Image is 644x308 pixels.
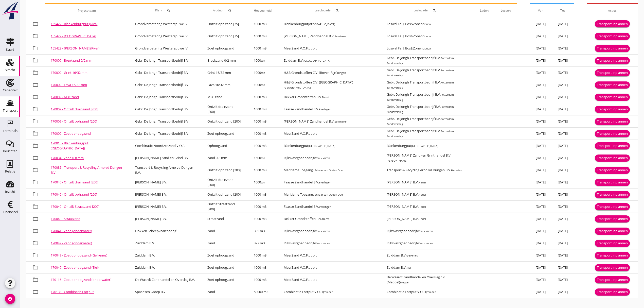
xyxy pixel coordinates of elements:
[32,82,39,88] i: folder_open
[254,119,266,124] span: 1000 m3
[530,249,552,262] td: [DATE]
[278,79,381,91] td: H&B Grondstoffen C.V. ([GEOGRAPHIC_DATA])
[261,156,265,160] small: ton
[552,55,574,67] td: [DATE]
[381,164,474,176] td: Transport & Recycling Arno vd Dungen B.V.
[51,216,80,221] a: 170040 - Straatzand
[129,225,201,237] td: Hokken Scheepvaartbedrijf
[419,193,426,196] small: Hedel
[552,201,574,213] td: [DATE]
[597,156,628,161] div: Transport inplannen
[381,225,474,237] td: Rijksvastgoedbedrijf
[597,95,628,100] div: Transport inplannen
[3,210,18,214] div: Financieel
[530,176,552,189] td: [DATE]
[530,79,552,91] td: [DATE]
[51,22,98,26] a: 155422 - Blankenburgput (Rival)
[595,203,630,210] button: Transport inplannen
[254,156,265,160] span: 1500
[587,4,638,18] th: Acties
[595,179,630,186] button: Transport inplannen
[597,180,628,185] div: Transport inplannen
[129,4,201,18] th: Klant
[51,131,91,136] a: 170009 - Zoet ophoogzand
[129,103,201,115] td: Gebr. De Jongh Transportbedrijf B.V.
[595,167,630,174] button: Transport inplannen
[387,56,454,65] small: Rotterdam Zandoverslag
[5,68,15,72] div: Vracht
[423,47,431,50] small: Gouda
[278,225,381,237] td: Rijksvastgoedbedrijf
[417,229,433,233] small: Waal - Vuren
[129,213,201,225] td: [PERSON_NAME] B.V.
[595,45,630,52] button: Transport inplannen
[129,30,201,42] td: Grondverbetering Westergouwe IV
[129,55,201,67] td: Gebr. De Jongh Transportbedrijf B.V.
[201,249,248,262] td: Zoet ophoogzand
[552,4,574,18] th: Tot
[595,252,630,259] button: Transport inplannen
[381,42,474,55] td: Loswal Fa. J. Bos&Zonen
[419,205,426,209] small: Hedel
[432,9,436,13] i: search
[552,91,574,103] td: [DATE]
[595,69,630,76] button: Transport inplannen
[254,107,266,111] span: 1000 m3
[32,155,39,161] i: folder_open
[32,252,39,258] i: folder_open
[552,115,574,128] td: [DATE]
[381,140,474,152] td: Blankenburgput
[51,241,92,245] a: 170049 - Zand (onderwater)
[319,181,331,184] small: Everingen
[381,18,474,30] td: Loswal Fa. J. Bos&Zonen
[32,240,39,246] i: folder_open
[201,176,248,189] td: Ontzilt drainzand [200]
[552,189,574,201] td: [DATE]
[254,241,265,245] span: 377 m3
[313,193,344,196] small: t Schaar van Ouden Doel
[597,119,628,124] div: Transport inplannen
[201,115,248,128] td: Ontzilt oph.zand [200]
[309,254,317,257] small: UDO-D
[51,107,98,111] a: 170009 - Ontzilt drainzand [200]
[313,168,344,172] small: t Schaar van Ouden Doel
[261,71,265,75] small: ton
[32,228,39,234] i: folder_open
[254,216,266,221] span: 1000 m3
[381,249,474,262] td: Zuiddam B.V.
[261,59,265,62] small: ton
[322,95,329,99] small: Deest
[530,67,552,79] td: [DATE]
[129,67,201,79] td: Gebr. De Jongh Transportbedrijf B.V.
[32,118,39,124] i: folder_open
[51,119,97,124] a: 170009 - Ontzilt oph.zand [200]
[595,215,630,223] button: Transport inplannen
[381,55,474,67] td: Gebr. De Jongh Transportbedrijf B.V.
[201,164,248,176] td: Ontzilt oph.zand [200]
[381,30,474,42] td: Loswal Fa. J. Bos&Zonen
[595,33,630,40] button: Transport inplannen
[32,203,39,210] i: folder_open
[248,4,278,18] th: Hoeveelheid
[201,152,248,164] td: Zand 0-8 mm
[319,108,331,111] small: Everingen
[381,4,474,18] th: Loslocatie
[319,205,331,209] small: Everingen
[411,144,438,148] small: [GEOGRAPHIC_DATA]
[552,42,574,55] td: [DATE]
[129,189,201,201] td: [PERSON_NAME] B.V.
[278,176,381,189] td: Faasse Zandhandel B.V.
[552,176,574,189] td: [DATE]
[451,168,462,172] small: Heusden
[3,89,18,92] div: Capaciteit
[595,240,630,247] button: Transport inplannen
[387,129,454,138] small: Rotterdam Zandoverslag
[254,229,265,233] span: 335 m3
[129,91,201,103] td: Gebr. De Jongh Transportbedrijf B.V.
[530,91,552,103] td: [DATE]
[552,152,574,164] td: [DATE]
[254,22,266,26] span: 1000 m3
[32,143,39,149] i: folder_open
[278,115,381,128] td: [PERSON_NAME] Zandhandel B.V.
[334,120,347,123] small: Eemhaven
